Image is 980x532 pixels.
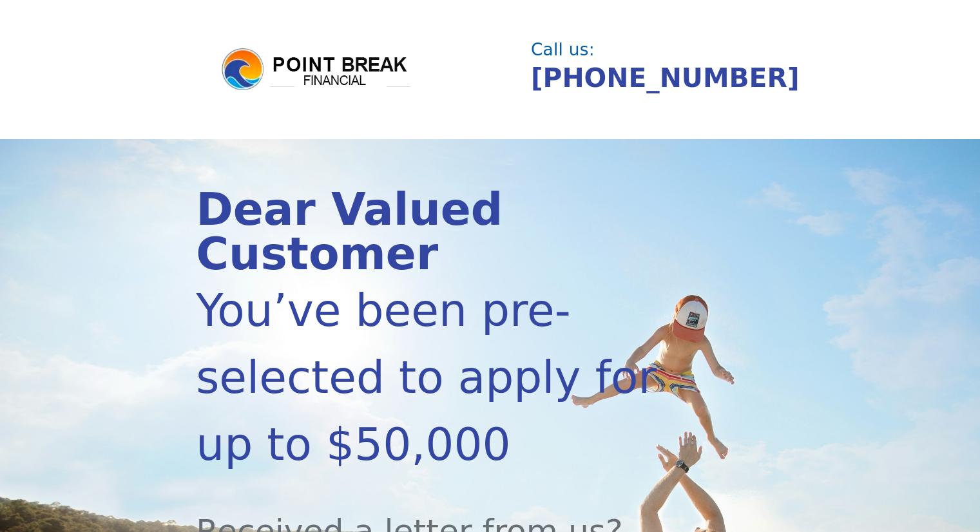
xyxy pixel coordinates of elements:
div: You’ve been pre-selected to apply for up to $50,000 [196,277,696,478]
div: Dear Valued Customer [196,187,696,277]
div: Call us: [531,41,776,58]
img: logo.png [220,46,413,93]
a: [PHONE_NUMBER] [531,62,800,93]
